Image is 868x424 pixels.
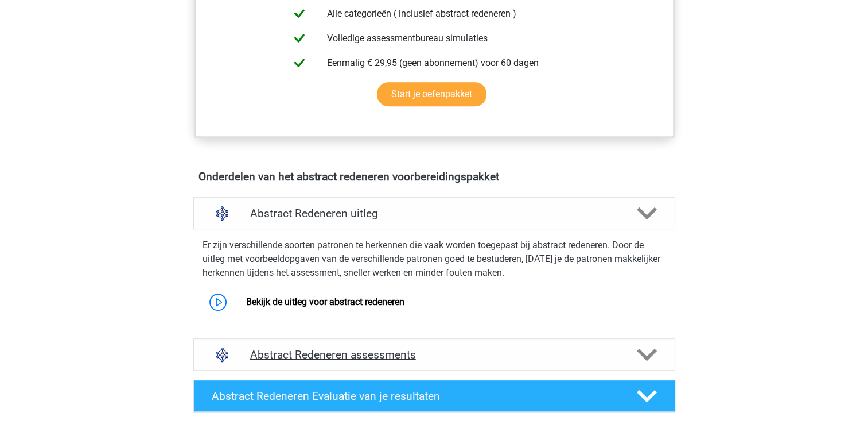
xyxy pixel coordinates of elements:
[377,82,486,106] a: Start je oefenpakket
[212,390,618,403] h4: Abstract Redeneren Evaluatie van je resultaten
[203,238,666,280] p: Er zijn verschillende soorten patronen te herkennen die vaak worden toegepast bij abstract redene...
[189,380,680,412] a: Abstract Redeneren Evaluatie van je resultaten
[189,338,680,371] a: assessments Abstract Redeneren assessments
[246,296,404,307] a: Bekijk de uitleg voor abstract redeneren
[250,207,618,220] h4: Abstract Redeneren uitleg
[250,348,618,361] h4: Abstract Redeneren assessments
[189,197,680,229] a: uitleg Abstract Redeneren uitleg
[198,170,670,183] h4: Onderdelen van het abstract redeneren voorbereidingspakket
[208,340,237,369] img: abstract redeneren assessments
[208,199,237,228] img: abstract redeneren uitleg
